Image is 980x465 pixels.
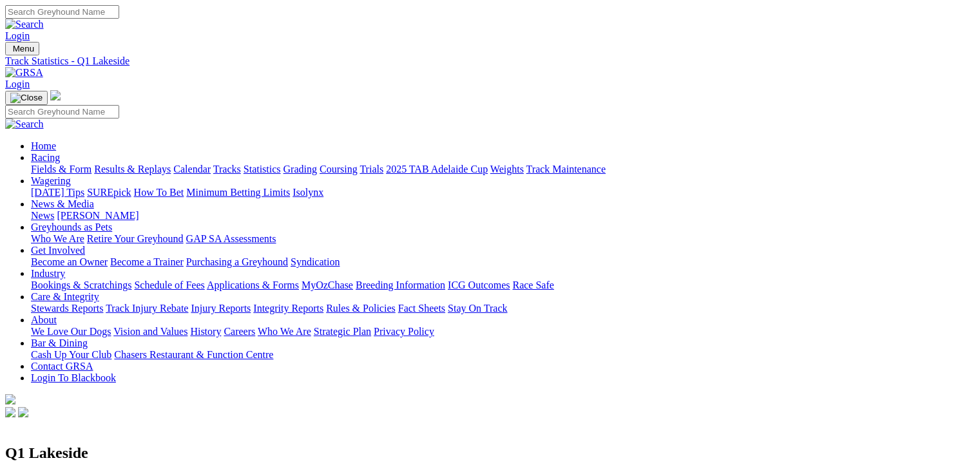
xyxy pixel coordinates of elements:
[87,233,184,244] a: Retire Your Greyhound
[94,164,171,175] a: Results & Replays
[244,164,281,175] a: Statistics
[31,222,112,232] a: Greyhounds as Pets
[31,326,975,337] div: About
[448,303,507,314] a: Stay On Track
[512,280,553,290] a: Race Safe
[31,152,60,163] a: Racing
[110,256,184,267] a: Become a Trainer
[293,187,323,198] a: Isolynx
[213,164,241,175] a: Tracks
[31,326,111,337] a: We Love Our Dogs
[191,303,251,314] a: Injury Reports
[10,93,43,103] img: Close
[31,233,975,245] div: Greyhounds as Pets
[31,256,108,267] a: Become an Owner
[356,280,445,290] a: Breeding Information
[224,326,255,337] a: Careers
[13,44,34,53] span: Menu
[31,268,65,279] a: Industry
[31,233,84,244] a: Who We Are
[526,164,606,175] a: Track Maintenance
[320,164,358,175] a: Coursing
[5,55,975,67] a: Track Statistics - Q1 Lakeside
[398,303,445,314] a: Fact Sheets
[31,291,99,302] a: Care & Integrity
[326,303,396,314] a: Rules & Policies
[31,280,975,291] div: Industry
[5,105,119,119] input: Search
[134,187,184,198] a: How To Bet
[173,164,211,175] a: Calendar
[31,361,93,372] a: Contact GRSA
[31,210,975,222] div: News & Media
[31,349,975,361] div: Bar & Dining
[253,303,323,314] a: Integrity Reports
[314,326,371,337] a: Strategic Plan
[5,19,44,30] img: Search
[283,164,317,175] a: Grading
[18,407,28,417] img: twitter.svg
[207,280,299,290] a: Applications & Forms
[134,280,204,290] a: Schedule of Fees
[106,303,188,314] a: Track Injury Rebate
[31,164,91,175] a: Fields & Form
[50,90,61,100] img: logo-grsa-white.png
[31,164,975,175] div: Racing
[31,187,84,198] a: [DATE] Tips
[31,187,975,198] div: Wagering
[5,119,44,130] img: Search
[186,187,290,198] a: Minimum Betting Limits
[31,280,131,290] a: Bookings & Scratchings
[5,407,15,417] img: facebook.svg
[57,210,139,221] a: [PERSON_NAME]
[31,372,116,383] a: Login To Blackbook
[5,79,30,90] a: Login
[31,256,975,268] div: Get Involved
[5,394,15,404] img: logo-grsa-white.png
[31,337,88,348] a: Bar & Dining
[87,187,131,198] a: SUREpick
[31,303,103,314] a: Stewards Reports
[114,349,273,360] a: Chasers Restaurant & Function Centre
[186,233,276,244] a: GAP SA Assessments
[31,303,975,314] div: Care & Integrity
[448,280,510,290] a: ICG Outcomes
[190,326,221,337] a: History
[5,42,39,55] button: Toggle navigation
[374,326,434,337] a: Privacy Policy
[302,280,353,290] a: MyOzChase
[5,91,48,105] button: Toggle navigation
[113,326,187,337] a: Vision and Values
[31,245,85,256] a: Get Involved
[31,140,56,151] a: Home
[490,164,524,175] a: Weights
[31,198,94,209] a: News & Media
[5,67,43,79] img: GRSA
[31,210,54,221] a: News
[5,30,30,41] a: Login
[186,256,288,267] a: Purchasing a Greyhound
[31,349,111,360] a: Cash Up Your Club
[5,5,119,19] input: Search
[31,314,57,325] a: About
[5,444,975,462] h2: Q1 Lakeside
[258,326,311,337] a: Who We Are
[386,164,488,175] a: 2025 TAB Adelaide Cup
[360,164,383,175] a: Trials
[291,256,340,267] a: Syndication
[31,175,71,186] a: Wagering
